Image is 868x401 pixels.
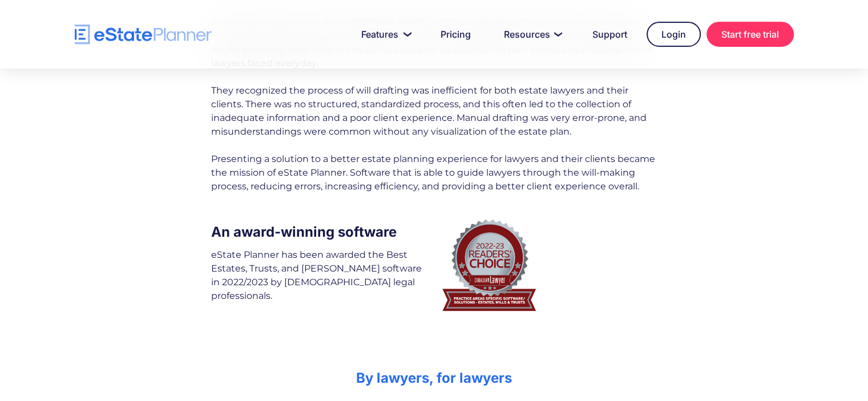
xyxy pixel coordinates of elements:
[706,22,794,47] a: Start free trial
[647,22,701,47] a: Login
[427,23,485,46] a: Pricing
[211,15,657,193] div: It was this thought that drove [PERSON_NAME], with two decades of experience in estate law under ...
[75,25,212,44] a: home
[211,222,429,242] h2: An award-winning software
[211,368,657,388] h2: By lawyers, for lawyers
[348,23,421,46] a: Features
[211,248,429,303] div: eState Planner has been awarded the Best Estates, Trusts, and [PERSON_NAME] software in 2022/2023...
[440,216,540,316] img: Canadian Lawyer's award for best Estates, Wills, and Trusts software
[579,23,641,46] a: Support
[490,23,573,46] a: Resources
